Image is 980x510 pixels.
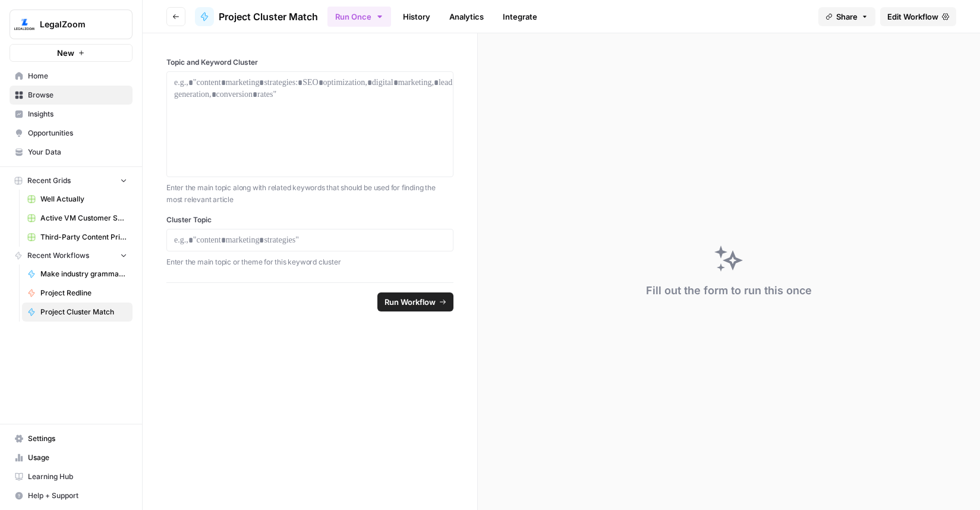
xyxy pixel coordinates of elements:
[10,429,133,448] a: Settings
[40,269,127,279] span: Make industry grammatical
[27,175,71,186] span: Recent Grids
[10,67,133,86] a: Home
[166,215,453,225] label: Cluster Topic
[40,194,127,204] span: Well Actually
[10,247,133,265] button: Recent Workflows
[166,57,453,68] label: Topic and Keyword Cluster
[27,250,89,261] span: Recent Workflows
[10,44,133,62] button: New
[40,307,127,317] span: Project Cluster Match
[28,147,127,158] span: Your Data
[28,90,127,100] span: Browse
[887,11,938,23] span: Edit Workflow
[10,143,133,162] a: Your Data
[40,18,112,30] span: LegalZoom
[818,7,875,26] button: Share
[442,7,491,26] a: Analytics
[10,172,133,190] button: Recent Grids
[28,109,127,119] span: Insights
[10,105,133,124] a: Insights
[40,288,127,298] span: Project Redline
[219,10,318,24] span: Project Cluster Match
[22,209,133,228] a: Active VM Customer Sorting
[22,265,133,284] a: Make industry grammatical
[28,128,127,138] span: Opportunities
[377,292,453,311] button: Run Workflow
[22,284,133,303] a: Project Redline
[10,124,133,143] a: Opportunities
[14,14,35,35] img: LegalZoom Logo
[166,182,453,205] p: Enter the main topic along with related keywords that should be used for finding the most relevan...
[10,86,133,105] a: Browse
[385,296,436,308] span: Run Workflow
[836,11,858,23] span: Share
[40,232,127,243] span: Third-Party Content Prioritization
[22,228,133,247] a: Third-Party Content Prioritization
[28,452,127,463] span: Usage
[28,433,127,444] span: Settings
[195,7,318,26] a: Project Cluster Match
[40,213,127,223] span: Active VM Customer Sorting
[28,471,127,482] span: Learning Hub
[327,7,391,27] button: Run Once
[22,303,133,322] a: Project Cluster Match
[10,448,133,467] a: Usage
[166,256,453,268] p: Enter the main topic or theme for this keyword cluster
[28,71,127,81] span: Home
[880,7,956,26] a: Edit Workflow
[22,190,133,209] a: Well Actually
[10,486,133,505] button: Help + Support
[396,7,437,26] a: History
[646,282,812,299] div: Fill out the form to run this once
[10,10,133,39] button: Workspace: LegalZoom
[10,467,133,486] a: Learning Hub
[496,7,544,26] a: Integrate
[57,47,74,59] span: New
[28,490,127,501] span: Help + Support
